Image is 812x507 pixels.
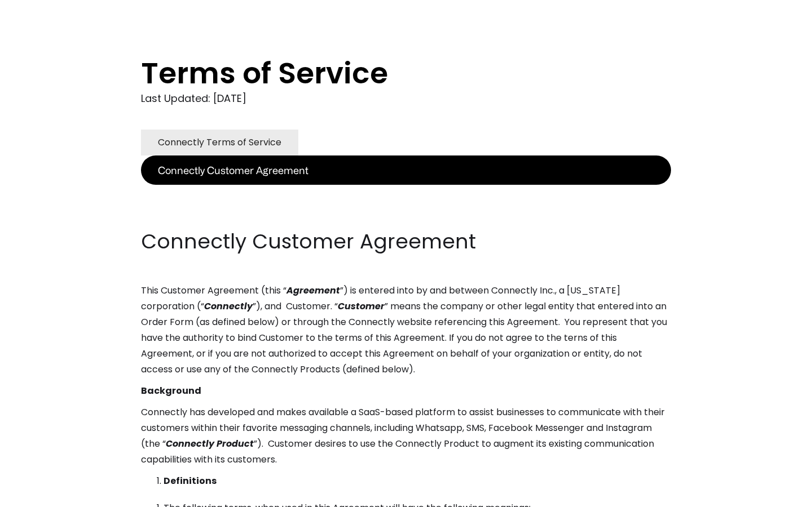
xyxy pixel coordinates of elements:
[141,206,671,222] p: ‍
[204,300,253,313] em: Connectly
[23,487,68,503] ul: Language list
[141,228,671,256] h2: Connectly Customer Agreement
[158,162,308,178] div: Connectly Customer Agreement
[158,135,281,150] div: Connectly Terms of Service
[11,486,68,503] aside: Language selected: English
[164,474,217,487] strong: Definitions
[141,384,201,397] strong: Background
[338,300,385,313] em: Customer
[141,404,671,468] p: Connectly has developed and makes available a SaaS-based platform to assist businesses to communi...
[286,284,340,297] em: Agreement
[166,437,254,450] em: Connectly Product
[141,185,671,201] p: ‍
[141,56,626,90] h1: Terms of Service
[141,90,671,107] div: Last Updated: [DATE]
[141,283,671,377] p: This Customer Agreement (this “ ”) is entered into by and between Connectly Inc., a [US_STATE] co...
